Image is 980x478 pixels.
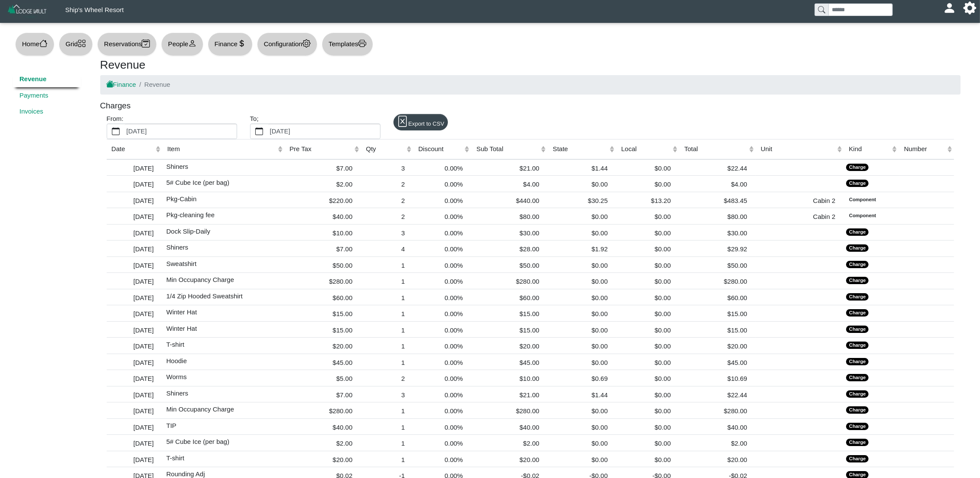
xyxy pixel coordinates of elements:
[818,6,825,13] svg: search
[363,356,411,368] div: 1
[618,372,677,384] div: $0.00
[109,243,160,254] div: [DATE]
[165,209,215,218] span: Pkg-cleaning fee
[682,227,754,238] div: $30.00
[474,178,546,190] div: $4.00
[682,162,754,174] div: $22.44
[287,307,359,319] div: $15.00
[363,437,411,449] div: 1
[846,196,879,203] span: Component
[474,372,546,384] div: $10.00
[39,39,48,47] svg: house
[618,405,677,416] div: $0.00
[397,116,408,127] svg: file excel
[682,421,754,433] div: $40.00
[550,405,614,416] div: $0.00
[125,124,237,139] label: [DATE]
[474,194,546,206] div: $440.00
[161,32,203,56] button: Peopleperson
[287,259,359,271] div: $50.00
[474,227,546,238] div: $30.00
[287,227,359,238] div: $10.00
[208,32,253,56] button: Financecurrency dollar
[550,389,614,400] div: $1.44
[415,178,469,190] div: 0.00%
[550,356,614,368] div: $0.00
[415,275,469,287] div: 0.00%
[415,307,469,319] div: 0.00%
[109,227,160,238] div: [DATE]
[682,389,754,400] div: $22.44
[682,356,754,368] div: $45.00
[761,144,835,154] div: Unit
[415,259,469,271] div: 0.00%
[682,178,754,190] div: $4.00
[682,210,754,222] div: $80.00
[474,291,546,303] div: $60.00
[165,291,243,300] span: 1/4 Zip Hooded Sweatshirt
[109,194,160,206] div: [DATE]
[144,81,170,88] span: Revenue
[618,210,677,222] div: $0.00
[287,194,359,206] div: $220.00
[188,39,197,47] svg: person
[550,275,614,287] div: $0.00
[97,32,157,56] button: Reservationscalendar2 check
[550,227,614,238] div: $0.00
[550,194,614,206] div: $30.25
[550,210,614,222] div: $0.00
[165,339,184,348] span: T-shirt
[251,124,268,139] button: calendar
[363,275,411,287] div: 1
[474,210,546,222] div: $80.00
[366,144,404,154] div: Qty
[109,291,160,303] div: [DATE]
[682,194,754,206] div: $483.45
[109,437,160,449] div: [DATE]
[289,144,352,154] div: Pre Tax
[363,453,411,465] div: 1
[109,275,160,287] div: [DATE]
[415,421,469,433] div: 0.00%
[165,388,188,397] span: Shiners
[550,437,614,449] div: $0.00
[618,437,677,449] div: $0.00
[100,114,244,139] div: From:
[109,340,160,351] div: [DATE]
[474,275,546,287] div: $280.00
[109,389,160,400] div: [DATE]
[904,144,945,154] div: Number
[618,162,677,174] div: $0.00
[474,259,546,271] div: $50.00
[415,453,469,465] div: 0.00%
[415,291,469,303] div: 0.00%
[363,210,411,222] div: 2
[967,5,973,11] svg: gear fill
[287,243,359,254] div: $7.00
[550,178,614,190] div: $0.00
[287,356,359,368] div: $45.00
[111,144,153,154] div: Date
[419,144,463,154] div: Discount
[165,177,229,186] span: 5# Cube Ice (per bag)
[682,437,754,449] div: $2.00
[550,307,614,319] div: $0.00
[107,81,113,88] svg: house fill
[302,39,311,47] svg: gear
[165,404,234,413] span: Min Occupancy Charge
[109,162,160,174] div: [DATE]
[287,324,359,336] div: $15.00
[618,453,677,465] div: $0.00
[165,323,197,332] span: Winter Hat
[109,405,160,416] div: [DATE]
[415,372,469,384] div: 0.00%
[165,161,188,170] span: Shiners
[363,340,411,351] div: 1
[363,307,411,319] div: 1
[363,162,411,174] div: 3
[393,114,448,130] button: file excelExport to CSV
[363,405,411,416] div: 1
[165,436,229,445] span: 5# Cube Ice (per bag)
[618,389,677,400] div: $0.00
[238,39,246,47] svg: currency dollar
